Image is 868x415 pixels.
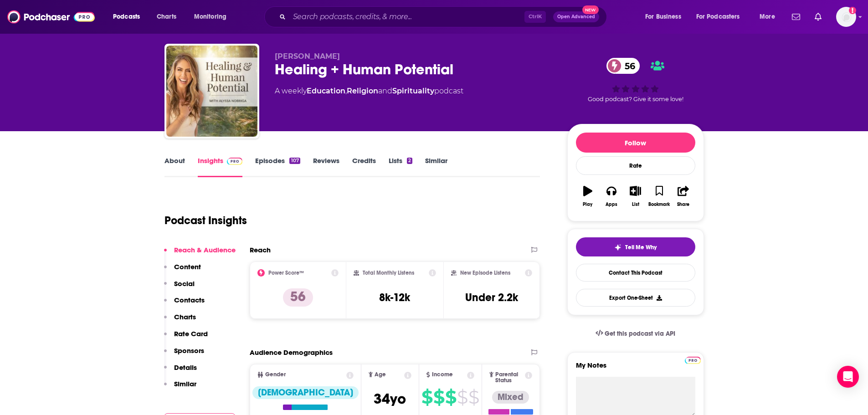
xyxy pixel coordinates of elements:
[174,346,204,355] p: Sponsors
[557,15,595,19] span: Open Advanced
[157,10,176,23] span: Charts
[345,87,347,95] span: ,
[600,180,623,213] button: Apps
[174,329,208,338] p: Rate Card
[113,10,140,23] span: Podcasts
[392,87,434,95] a: Spirituality
[265,372,286,378] span: Gender
[250,246,271,254] h2: Reach
[849,7,856,14] svg: Add a profile image
[389,156,412,177] a: Lists2
[576,180,600,213] button: Play
[379,291,410,304] h3: 8k-12k
[468,390,479,405] span: $
[421,390,432,405] span: $
[445,390,456,405] span: $
[648,202,670,207] div: Bookmark
[753,10,786,24] button: open menu
[647,180,671,213] button: Bookmark
[616,58,640,74] span: 56
[553,11,599,22] button: Open AdvancedNew
[252,386,359,399] div: [DEMOGRAPHIC_DATA]
[492,391,529,404] div: Mixed
[7,8,95,26] img: Podchaser - Follow, Share and Rate Podcasts
[166,46,257,137] img: Healing + Human Potential
[164,156,185,177] a: About
[107,10,152,24] button: open menu
[696,10,740,23] span: For Podcasters
[639,10,693,24] button: open menu
[374,390,406,408] span: 34 yo
[347,87,378,95] a: Religion
[457,390,467,405] span: $
[174,313,196,321] p: Charts
[174,262,201,271] p: Content
[164,296,205,313] button: Contacts
[363,270,414,276] h2: Total Monthly Listens
[606,58,640,74] a: 56
[425,156,447,177] a: Similar
[836,7,856,27] span: Logged in as gabrielle.gantz
[164,313,196,329] button: Charts
[460,270,510,276] h2: New Episode Listens
[495,372,524,384] span: Parental Status
[174,379,196,388] p: Similar
[433,390,444,405] span: $
[605,330,675,338] span: Get this podcast via API
[524,11,546,23] span: Ctrl K
[227,158,243,165] img: Podchaser Pro
[164,379,196,396] button: Similar
[174,296,205,304] p: Contacts
[164,329,208,346] button: Rate Card
[685,355,701,364] a: Pro website
[576,133,695,153] button: Follow
[614,244,621,251] img: tell me why sparkle
[174,246,236,254] p: Reach & Audience
[606,202,617,207] div: Apps
[432,372,453,378] span: Income
[677,202,689,207] div: Share
[588,323,683,345] a: Get this podcast via API
[188,10,238,24] button: open menu
[194,10,226,23] span: Monitoring
[151,10,182,24] a: Charts
[760,10,775,23] span: More
[164,246,236,262] button: Reach & Audience
[283,288,313,307] p: 56
[198,156,243,177] a: InsightsPodchaser Pro
[576,361,695,377] label: My Notes
[567,52,704,108] div: 56Good podcast? Give it some love!
[164,346,204,363] button: Sponsors
[289,158,300,164] div: 107
[836,7,856,27] button: Show profile menu
[625,244,657,251] span: Tell Me Why
[289,10,524,24] input: Search podcasts, credits, & more...
[273,6,616,27] div: Search podcasts, credits, & more...
[378,87,392,95] span: and
[255,156,300,177] a: Episodes107
[164,279,195,296] button: Social
[837,366,859,388] div: Open Intercom Messenger
[313,156,339,177] a: Reviews
[465,291,518,304] h3: Under 2.2k
[811,9,825,25] a: Show notifications dropdown
[623,180,647,213] button: List
[250,348,333,357] h2: Audience Demographics
[174,363,197,372] p: Details
[164,214,247,227] h1: Podcast Insights
[836,7,856,27] img: User Profile
[645,10,681,23] span: For Business
[576,237,695,256] button: tell me why sparkleTell Me Why
[690,10,753,24] button: open menu
[375,372,386,378] span: Age
[576,289,695,307] button: Export One-Sheet
[407,158,412,164] div: 2
[582,5,599,14] span: New
[164,262,201,279] button: Content
[576,264,695,282] a: Contact This Podcast
[164,363,197,380] button: Details
[576,156,695,175] div: Rate
[352,156,376,177] a: Credits
[788,9,804,25] a: Show notifications dropdown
